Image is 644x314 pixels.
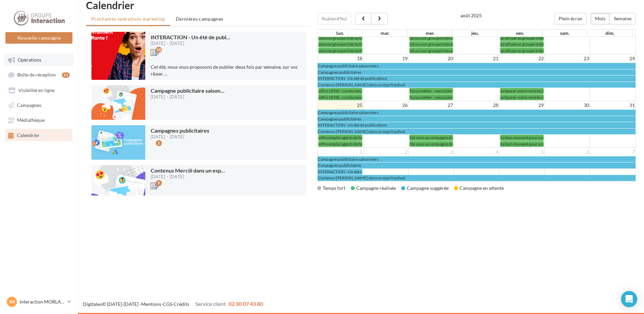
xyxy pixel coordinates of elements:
[452,30,497,37] th: jeu.
[318,169,387,174] span: INTERACTION - Un été de publications
[499,101,545,110] td: 29
[501,42,555,47] span: profil perso groupe interaction
[499,54,545,63] td: 22
[318,141,362,147] a: offre emploi agents de fabrication - 25/08
[318,63,636,69] a: Campagne publicitaire saisonniers
[318,163,361,168] span: Campagnes publicitaires
[410,36,461,41] span: ok ou non groupe interaction
[17,132,40,138] span: Calendrier
[18,87,55,93] span: Visibilité en ligne
[410,48,461,53] span: ok ou non groupe interaction
[545,101,590,110] td: 30
[363,101,408,110] td: 26
[5,295,72,308] a: IM Interaction MORLAIX
[318,175,405,180] span: Contenus [PERSON_NAME] dans un esprit estival
[401,185,449,192] div: Campagne suggérée
[318,175,636,181] a: Contenus [PERSON_NAME] dans un esprit estival
[591,13,610,24] button: Mois
[500,94,544,100] a: préparer votre rentrée sur le marché de l'emploi
[18,57,41,63] span: Opérations
[9,298,15,305] span: IM
[151,34,230,40] span: INTERACTION - Un été de publ
[409,148,454,156] td: 3
[545,148,590,156] td: 6
[163,301,172,307] a: CGS
[409,54,454,63] td: 20
[454,148,499,156] td: 4
[318,129,636,134] a: Contenus [PERSON_NAME] dans un esprit estival
[500,41,544,47] a: profil perso groupe interaction
[318,88,362,94] a: offre 18/08 - conducteur de bus
[408,30,453,37] th: mer.
[501,36,555,41] span: profil perso groupe interaction
[460,13,482,18] h2: août 2025
[363,30,408,37] th: mar.
[454,185,504,192] div: Campagne en attente
[83,301,102,307] a: Digitaleo
[409,48,453,53] a: ok ou non groupe interaction
[318,122,387,128] span: INTERACTION - Un été de publications
[609,13,636,24] button: Semaine
[554,13,587,24] button: Plein écran
[17,117,45,123] span: Médiathèque
[318,169,362,175] a: INTERACTION - Un été de publications
[351,185,396,192] div: Campagne réalisée
[500,88,544,94] a: préparer votre rentrée sur le marché de l'emploi
[590,148,636,156] td: 7
[17,102,41,108] span: Campagnes
[317,185,345,192] div: Temps fort
[4,53,74,66] a: Opérations
[318,110,636,115] a: Campagne publicitaire saisonniers
[226,34,230,40] span: ...
[91,16,165,22] span: Prochaines opérations marketing
[4,68,74,81] a: Boîte de réception31
[621,291,637,307] div: Open Intercom Messenger
[318,94,362,100] a: offre 18/08 - conducteur de bus
[409,35,453,41] a: ok ou non groupe interaction
[4,99,74,111] a: Campagnes
[499,148,545,156] td: 5
[409,141,453,147] a: On vous accompagne dans votre parcours professionnel
[318,135,362,140] a: offre emploi agents de fabrication - 25/08
[319,135,392,140] span: offre emploi agents de fabrication - 25/08
[318,110,379,115] span: Campagne publicitaire saisonniers
[156,140,162,146] div: 2
[318,101,363,110] td: 25
[4,114,74,126] a: Médiathèque
[318,63,379,68] span: Campagne publicitaire saisonniers
[363,54,408,63] td: 19
[410,42,461,47] span: ok ou non groupe interaction
[587,30,632,37] th: dim.
[318,148,363,156] td: 1
[545,54,590,63] td: 23
[174,301,189,307] a: Crédits
[20,298,65,305] p: Interaction MORLAIX
[410,141,509,147] span: On vous accompagne dans votre parcours professionnel
[62,72,70,78] div: 31
[501,95,585,100] span: préparer votre rentrée sur le marché de l'emploi
[318,30,363,37] th: lun.
[319,95,375,100] span: offre 18/08 - conducteur de bus
[318,54,363,63] td: 18
[318,82,405,87] span: Contenus [PERSON_NAME] dans un esprit estival
[318,116,361,121] span: Campagnes publicitaires
[319,88,375,93] span: offre 18/08 - conducteur de bus
[410,135,509,140] span: On vous accompagne dans votre parcours professionnel
[318,41,362,47] a: astuces groupe interaction
[319,48,366,53] span: astuces groupe interaction
[590,54,636,63] td: 24
[318,156,636,162] a: Campagne publicitaire saisonniers
[151,127,209,134] span: Campagnes publicitaires
[319,42,366,47] span: astuces groupe interaction
[151,135,209,139] div: [DATE] - [DATE]
[410,88,452,93] span: focus métier - menuisier
[151,64,298,76] span: Cet été, nous vous proposons de publier deux fois par semaine, sur vos r&eac
[454,54,499,63] td: 21
[4,129,74,141] a: Calendrier
[501,135,587,140] span: Le bon moment pour un CV à jour pour la rentrée
[319,141,392,147] span: offre emploi agents de fabrication - 25/08
[410,95,452,100] span: focus métier - menuisier
[317,13,351,24] button: Aujourd'hui
[501,48,555,53] span: profil perso groupe interaction
[318,76,387,81] span: INTERACTION - Un été de publications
